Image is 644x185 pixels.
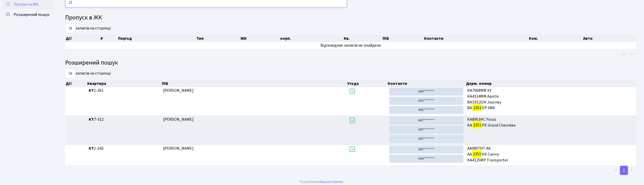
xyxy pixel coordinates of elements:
th: Період [118,35,196,42]
span: КА8903НС Focus KA PE Grand Cherokee [468,117,634,128]
span: 1-261 [89,88,159,94]
span: KA7068MM X3 КА4324ММ Apollo ВН1912ОН Journey BA EP SM6 [468,88,634,111]
mark: 2351 [472,150,482,158]
span: [PERSON_NAME] [163,88,194,93]
b: КТ [89,117,94,122]
th: Дії [65,35,100,42]
th: Контакти [387,80,466,87]
b: КТ [89,146,94,151]
div: Розроблено . [300,179,344,185]
th: Кв. [343,35,382,42]
span: [PERSON_NAME] [163,146,194,151]
a: Розширений пошук [3,9,54,20]
label: записів на сторінці [65,69,111,78]
span: 1-242 [89,146,159,151]
th: Держ. номер [465,80,636,87]
th: корп. [280,35,343,42]
select: записів на сторінці [65,69,75,78]
th: ЖК [240,35,280,42]
span: Розширений пошук [14,12,49,17]
label: записів на сторінці [65,24,111,33]
b: КТ [89,88,94,93]
span: Пропуск в ЖК [14,2,39,7]
span: [PERSON_NAME] [163,117,194,122]
th: Ком. [529,35,583,42]
h4: Пропуск в ЖК [65,14,636,22]
th: Угода [347,80,387,87]
h4: Розширений пошук [65,59,636,67]
th: Квартира [87,80,161,87]
span: 7-312 [89,117,159,122]
th: # [100,35,118,42]
th: Авто [583,35,636,42]
span: AA0807HT A6 AA KK Camry KA4125MP Transporter [468,146,634,163]
th: ПІБ [161,80,347,87]
mark: 2351 [472,121,482,129]
select: записів на сторінці [65,24,75,33]
a: 1 [620,166,628,175]
a: Massive Kinetic [320,179,343,184]
th: Дії [65,80,87,87]
th: Контакти [424,35,529,42]
th: ПІБ [382,35,424,42]
th: Тип [196,35,240,42]
td: Відповідних записів не знайдено [65,42,636,49]
mark: 2351 [472,104,482,111]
